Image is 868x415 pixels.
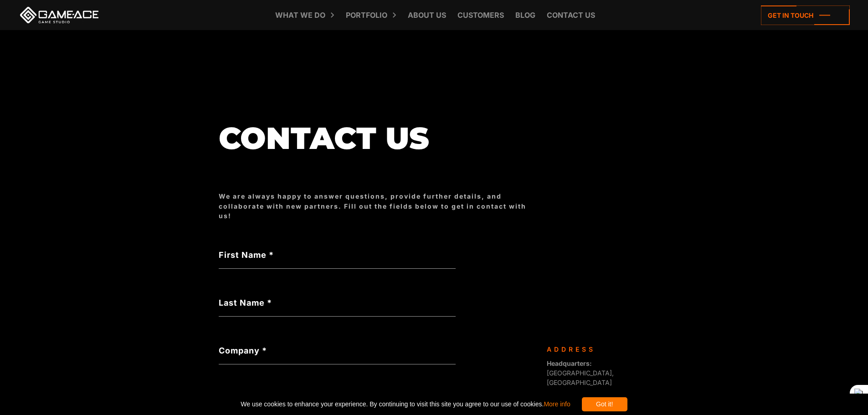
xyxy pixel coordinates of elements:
a: Get in touch [761,5,850,25]
strong: Headquarters: [547,359,592,367]
span: We use cookies to enhance your experience. By continuing to visit this site you agree to our use ... [241,397,570,411]
div: Got it! [582,397,627,411]
label: Company * [219,344,456,357]
label: Last Name * [219,297,456,309]
label: Email * [219,392,456,405]
a: More info [544,400,570,408]
div: We are always happy to answer questions, provide further details, and collaborate with new partne... [219,191,538,220]
div: Address [547,344,642,354]
span: [GEOGRAPHIC_DATA], [GEOGRAPHIC_DATA] [547,359,614,386]
label: First Name * [219,249,456,261]
h1: Contact us [219,122,538,155]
